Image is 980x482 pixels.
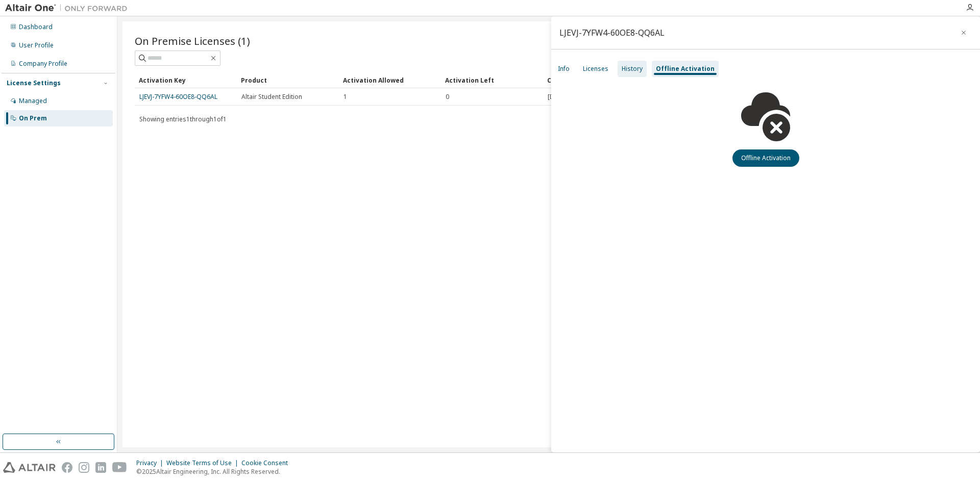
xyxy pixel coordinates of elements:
div: Info [558,65,570,73]
span: Showing entries 1 through 1 of 1 [139,115,227,123]
div: Privacy [136,459,166,467]
div: Creation Date [547,72,918,88]
div: History [622,65,643,73]
img: youtube.svg [112,462,127,473]
span: 1 [344,93,347,101]
span: [DATE] 23:33:32 [548,93,593,101]
div: On Prem [19,114,47,122]
div: Activation Key [139,72,233,88]
div: User Profile [19,41,54,49]
span: 0 [446,93,449,101]
img: altair_logo.svg [3,462,56,473]
img: Altair One [5,3,133,13]
p: © 2025 Altair Engineering, Inc. All Rights Reserved. [136,467,294,476]
div: License Settings [7,79,61,87]
img: instagram.svg [79,462,89,473]
button: Offline Activation [732,149,799,167]
div: Company Profile [19,60,67,68]
img: linkedin.svg [95,462,106,473]
div: Offline Activation [656,65,715,73]
div: Product [241,72,335,88]
div: Managed [19,97,47,105]
div: Dashboard [19,23,53,31]
span: Altair Student Edition [241,93,302,101]
div: Licenses [583,65,608,73]
a: LJEVJ-7YFW4-60OE8-QQ6AL [139,92,217,101]
span: On Premise Licenses (1) [135,34,250,48]
img: facebook.svg [62,462,72,473]
div: LJEVJ-7YFW4-60OE8-QQ6AL [559,29,665,37]
div: Cookie Consent [241,459,294,467]
div: Activation Allowed [343,72,437,88]
div: Website Terms of Use [166,459,241,467]
div: Activation Left [445,72,539,88]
